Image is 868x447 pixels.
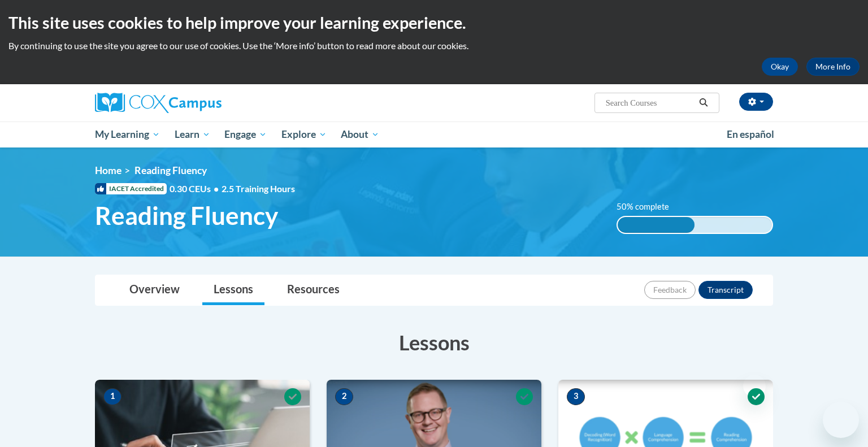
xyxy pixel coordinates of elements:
[823,402,859,438] iframe: Button to launch messaging window
[95,128,160,141] span: My Learning
[214,183,219,194] span: •
[276,275,351,305] a: Resources
[762,58,798,76] button: Okay
[95,328,773,357] h3: Lessons
[618,217,695,233] div: 50% complete
[217,121,274,147] a: Engage
[167,121,218,147] a: Learn
[334,121,387,147] a: About
[806,58,860,76] a: More Info
[727,128,774,140] span: En español
[88,121,167,147] a: My Learning
[134,164,207,176] span: Reading Fluency
[202,275,264,305] a: Lessons
[617,201,682,213] label: 50% complete
[695,96,712,110] button: Search
[8,40,860,52] p: By continuing to use the site you agree to our use of cookies. Use the ‘More info’ button to read...
[78,121,790,147] div: Main menu
[644,281,696,299] button: Feedback
[274,121,334,147] a: Explore
[698,281,753,299] button: Transcript
[341,128,379,141] span: About
[335,388,353,405] span: 2
[175,128,210,141] span: Learn
[567,388,585,405] span: 3
[8,11,860,34] h2: This site uses cookies to help improve your learning experience.
[719,123,782,146] a: En español
[222,183,295,194] span: 2.5 Training Hours
[739,93,773,111] button: Account Settings
[170,183,222,195] span: 0.30 CEUs
[95,183,167,194] span: IACET Accredited
[118,275,191,305] a: Overview
[95,201,278,231] span: Reading Fluency
[95,93,310,113] a: Cox Campus
[95,164,121,176] a: Home
[605,96,695,110] input: Search Courses
[281,128,327,141] span: Explore
[95,93,222,113] img: Cox Campus
[224,128,267,141] span: Engage
[743,375,766,397] iframe: Close message
[103,388,121,405] span: 1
